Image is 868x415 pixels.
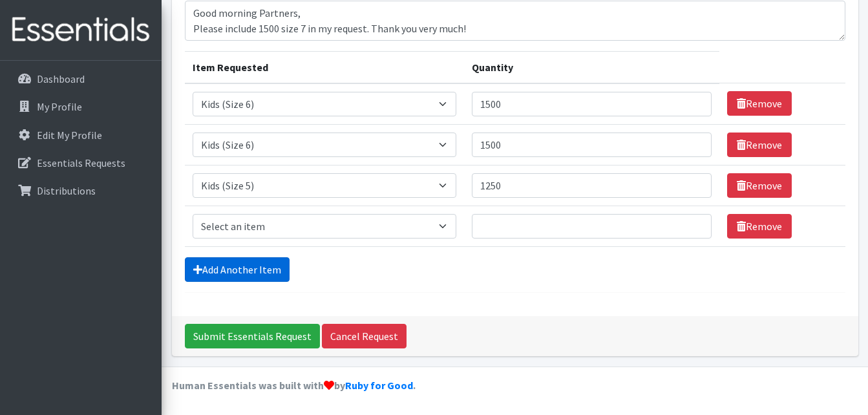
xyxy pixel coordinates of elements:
a: Remove [727,173,792,198]
p: Distributions [37,184,96,197]
p: Essentials Requests [37,156,125,169]
a: Essentials Requests [5,150,156,176]
a: Dashboard [5,66,156,92]
strong: Human Essentials was built with by . [172,379,416,392]
a: Ruby for Good [345,379,413,392]
img: HumanEssentials [5,8,156,52]
a: Remove [727,91,792,116]
a: Distributions [5,178,156,204]
a: Edit My Profile [5,122,156,148]
a: Remove [727,133,792,157]
a: Cancel Request [322,324,407,348]
p: Edit My Profile [37,129,102,142]
p: Dashboard [37,72,85,85]
a: My Profile [5,94,156,120]
a: Remove [727,214,792,239]
th: Quantity [464,51,719,83]
a: Add Another Item [185,257,290,282]
p: My Profile [37,100,82,113]
input: Submit Essentials Request [185,324,320,348]
th: Item Requested [185,51,464,83]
